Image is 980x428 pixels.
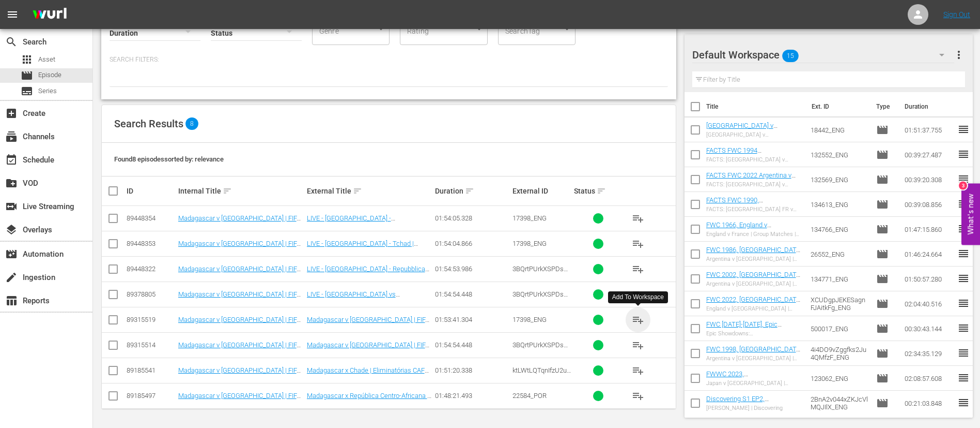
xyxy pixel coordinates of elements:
span: Reports [5,294,18,307]
div: 89448354 [127,214,175,222]
span: Episode [876,173,889,186]
div: England v [GEOGRAPHIC_DATA] | Quarter-finals | FIFA World Cup Qatar 2022™ | Full Match Replay [706,305,803,312]
a: FWC 2002, [GEOGRAPHIC_DATA] v [GEOGRAPHIC_DATA] (EN) [706,271,802,286]
span: Automation [5,248,18,260]
td: 01:50:57.280 [900,267,957,291]
button: Open [376,24,386,34]
span: VOD [5,177,18,189]
p: Search Filters: [110,55,668,64]
span: Episode [876,298,889,310]
a: [GEOGRAPHIC_DATA] v [GEOGRAPHIC_DATA] | FIFA World Cup 26™ CAF Qualifiers(EN) [706,122,786,153]
td: 01:51:37.755 [900,117,957,142]
span: 17398_ENG [512,316,547,323]
td: 02:34:35.129 [900,341,957,366]
span: menu [6,8,19,21]
span: Ingestion [5,271,18,284]
div: 01:54:53.986 [435,265,509,273]
a: FWC 1986, [GEOGRAPHIC_DATA] v [GEOGRAPHIC_DATA], Quarter-Finals - FMR (EN) [706,246,802,269]
a: Madagascar v [GEOGRAPHIC_DATA] | FIFA World Cup 26™ CAF Qualifiers (EN) [178,316,301,331]
div: 89448322 [127,265,175,273]
button: Open [474,24,484,34]
th: Duration [898,92,960,121]
button: Open Feedback Widget [961,183,980,245]
span: playlist_add [632,364,644,377]
td: 134766_ENG [806,217,872,242]
div: External Title [307,185,432,197]
a: LIVE - [GEOGRAPHIC_DATA] - Repubblica Centrafricana | Qualificazioni CAF ai Mondiali FIFA 26™ [307,265,429,288]
div: 89378805 [127,290,175,298]
td: 01:46:24.664 [900,242,957,267]
td: 00:39:08.856 [900,192,957,217]
span: playlist_add [632,314,644,326]
span: Overlays [5,224,18,236]
button: playlist_add [626,257,650,282]
td: 134613_ENG [806,192,872,217]
td: 18442_ENG [806,117,872,142]
span: 17398_ENG [512,214,547,222]
td: 134771_ENG [806,267,872,291]
td: 4i4DO9vZggfks2Ju4QMfzF_ENG [806,341,872,366]
button: more_vert [953,42,965,67]
a: FWC 1998, [GEOGRAPHIC_DATA] v [GEOGRAPHIC_DATA], Round of 16 - FMR (EN) [706,345,802,368]
td: 02:08:57.608 [900,366,957,391]
span: reorder [957,247,970,260]
span: Create [5,107,18,120]
span: sort [597,186,606,196]
div: FACTS: [GEOGRAPHIC_DATA] FR v [GEOGRAPHIC_DATA] | [GEOGRAPHIC_DATA] 90 [706,206,803,213]
div: 01:51:20.338 [435,366,509,374]
a: FWC [DATE]-[DATE], Epic Showdowns: England v [GEOGRAPHIC_DATA] (EN) (FWC [DATE]-[DATE], Epic Show... [706,320,801,367]
td: 02:04:40.516 [900,291,957,316]
span: reorder [957,272,970,285]
a: FACTS FWC 1990, [GEOGRAPHIC_DATA] v [GEOGRAPHIC_DATA] (EN) [706,196,783,219]
button: playlist_add [626,307,650,332]
a: LIVE - [GEOGRAPHIC_DATA] - [GEOGRAPHIC_DATA] | Qualificazioni CAF ai Mondiali FIFA 26™ [307,214,427,238]
span: Asset [38,54,55,65]
span: Search [5,36,18,48]
a: Madagascar v [GEOGRAPHIC_DATA] | FIFA World Cup 26™ CAF Qualifiers (FR) [178,240,301,255]
div: Default Workspace [692,40,955,69]
div: [PERSON_NAME] | Discovering [706,405,803,411]
div: Duration [435,185,509,197]
a: LIVE - [GEOGRAPHIC_DATA] vs [GEOGRAPHIC_DATA] | Eliminatorias CAF Mundial de la FIFA 26™ [307,290,426,314]
span: apps [21,53,33,66]
th: Title [706,92,805,121]
div: Epic Showdowns: [GEOGRAPHIC_DATA] v [GEOGRAPHIC_DATA] [706,330,803,337]
div: 89315519 [127,316,175,323]
span: 3BQrtPUrkXSPDs5n6jgbUG_ENG [512,341,571,357]
span: Episode [876,322,889,335]
div: 89185497 [127,392,175,400]
div: Argentina v [GEOGRAPHIC_DATA] | Quarter-finals | 1986 FIFA World Cup [GEOGRAPHIC_DATA]™ | Full Ma... [706,256,803,262]
span: reorder [957,297,970,309]
div: 89315514 [127,341,175,349]
span: playlist_add [632,238,644,250]
td: 01:47:15.860 [900,217,957,242]
button: playlist_add [626,358,650,383]
span: Episode [876,223,889,235]
td: XCUDgpJEKESagnFJAitkFg_ENG [806,291,872,316]
button: playlist_add [626,206,650,231]
div: External ID [512,187,571,195]
div: 01:54:54.448 [435,290,509,298]
div: FACTS: [GEOGRAPHIC_DATA] v [GEOGRAPHIC_DATA] | [GEOGRAPHIC_DATA] 94 [706,156,803,163]
div: 01:53:41.304 [435,316,509,323]
span: 3BQrtPUrkXSPDs5n6jgbUG_ENG [512,290,571,306]
span: playlist_add [632,263,644,275]
div: FACTS: [GEOGRAPHIC_DATA] v [GEOGRAPHIC_DATA] | [GEOGRAPHIC_DATA] 2022 [706,181,803,188]
img: ans4CAIJ8jUAAAAAAAAAAAAAAAAAAAAAAAAgQb4GAAAAAAAAAAAAAAAAAAAAAAAAJMjXAAAAAAAAAAAAAAAAAAAAAAAAgAT5G... [25,3,74,27]
span: 15 [782,45,799,67]
div: 89185541 [127,366,175,374]
div: 01:54:54.448 [435,341,509,349]
span: Episode [876,347,889,360]
span: Live Streaming [5,200,18,213]
span: reorder [957,396,970,409]
span: Episode [876,397,889,409]
a: Madagascar v [GEOGRAPHIC_DATA] | FIFA World Cup 26™ CAF Qualifiers (IT) [178,265,301,281]
td: 00:39:20.308 [900,167,957,192]
div: Status [574,185,623,197]
a: FACTS FWC 2022 Argentina v [GEOGRAPHIC_DATA] (EN) (FACTS FWC 2022 Argentina v [GEOGRAPHIC_DATA] (... [706,171,796,210]
a: Sign Out [943,10,970,19]
a: FWC 2022, [GEOGRAPHIC_DATA] v [GEOGRAPHIC_DATA] (EN) [706,296,802,311]
th: Type [870,92,898,121]
span: reorder [957,322,970,334]
td: 500017_ENG [806,316,872,341]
